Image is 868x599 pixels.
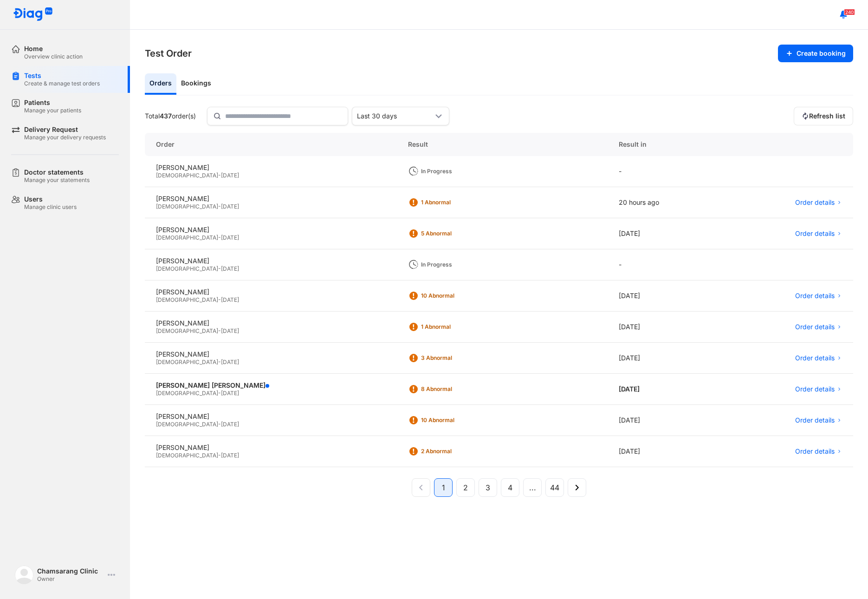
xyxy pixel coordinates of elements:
div: [PERSON_NAME] [156,350,386,358]
span: Refresh list [809,112,845,120]
div: Last 30 days [357,112,433,120]
div: [PERSON_NAME] [156,412,386,421]
span: - [218,296,221,303]
span: [DEMOGRAPHIC_DATA] [156,327,218,334]
span: 4 [508,482,512,493]
div: Delivery Request [24,125,106,134]
span: [DATE] [221,265,239,272]
span: ... [529,482,536,493]
span: [DEMOGRAPHIC_DATA] [156,390,218,397]
div: Create & manage test orders [24,80,100,87]
span: [DEMOGRAPHIC_DATA] [156,203,218,210]
span: 437 [160,112,172,120]
span: [DATE] [221,203,239,210]
div: Tests [24,72,100,80]
div: Orders [145,73,176,95]
div: [DATE] [608,312,724,343]
h3: Test Order [145,47,192,60]
div: - [608,249,724,280]
span: Order details [795,447,835,456]
span: - [218,358,221,365]
div: Patients [24,98,81,107]
span: [DEMOGRAPHIC_DATA] [156,358,218,365]
span: [DATE] [221,296,239,303]
span: 240 [844,9,855,15]
div: Manage your patients [24,107,81,114]
div: Result in [608,133,724,156]
button: 3 [479,478,497,497]
button: Create booking [778,45,853,62]
span: [DATE] [221,390,239,397]
span: [DEMOGRAPHIC_DATA] [156,265,218,272]
span: [DEMOGRAPHIC_DATA] [156,452,218,459]
div: 20 hours ago [608,187,724,218]
div: [PERSON_NAME] [156,195,386,203]
span: [DEMOGRAPHIC_DATA] [156,421,218,428]
div: In Progress [421,168,495,175]
button: 2 [456,478,475,497]
span: Order details [795,229,835,238]
span: Order details [795,292,835,300]
div: Home [24,45,83,53]
div: [DATE] [608,405,724,436]
span: [DEMOGRAPHIC_DATA] [156,296,218,303]
div: Overview clinic action [24,53,83,60]
div: [PERSON_NAME] [PERSON_NAME] [156,381,386,390]
div: Chamsarang Clinic [37,567,104,575]
button: ... [523,478,542,497]
div: In Progress [421,261,495,268]
div: [PERSON_NAME] [156,226,386,234]
span: 3 [486,482,490,493]
div: Doctor statements [24,168,90,176]
span: - [218,452,221,459]
div: 3 Abnormal [421,354,495,362]
span: - [218,421,221,428]
div: [DATE] [608,280,724,312]
span: - [218,172,221,179]
span: [DATE] [221,452,239,459]
div: Manage clinic users [24,203,77,211]
div: 8 Abnormal [421,385,495,393]
div: Bookings [176,73,216,95]
button: Refresh list [794,107,853,125]
span: [DATE] [221,327,239,334]
div: - [608,156,724,187]
div: Manage your delivery requests [24,134,106,141]
div: Result [397,133,608,156]
span: [DATE] [221,358,239,365]
div: [PERSON_NAME] [156,443,386,452]
span: Order details [795,354,835,362]
div: 10 Abnormal [421,292,495,299]
span: Order details [795,416,835,424]
span: [DEMOGRAPHIC_DATA] [156,172,218,179]
span: Order details [795,198,835,207]
div: Users [24,195,77,203]
span: - [218,327,221,334]
div: Owner [37,575,104,583]
div: [PERSON_NAME] [156,288,386,296]
div: 10 Abnormal [421,417,495,424]
span: Order details [795,385,835,393]
div: Manage your statements [24,176,90,184]
button: 44 [545,478,564,497]
span: 2 [463,482,468,493]
span: [DATE] [221,172,239,179]
button: 4 [501,478,519,497]
span: - [218,390,221,397]
div: 1 Abnormal [421,199,495,206]
span: - [218,203,221,210]
div: 5 Abnormal [421,230,495,237]
span: - [218,234,221,241]
div: 1 Abnormal [421,323,495,331]
div: [PERSON_NAME] [156,163,386,172]
div: [DATE] [608,343,724,374]
span: [DATE] [221,421,239,428]
div: [DATE] [608,218,724,249]
span: [DATE] [221,234,239,241]
img: logo [15,566,33,584]
span: 44 [550,482,559,493]
span: Order details [795,323,835,331]
div: [PERSON_NAME] [156,319,386,327]
span: [DEMOGRAPHIC_DATA] [156,234,218,241]
div: 2 Abnormal [421,448,495,455]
